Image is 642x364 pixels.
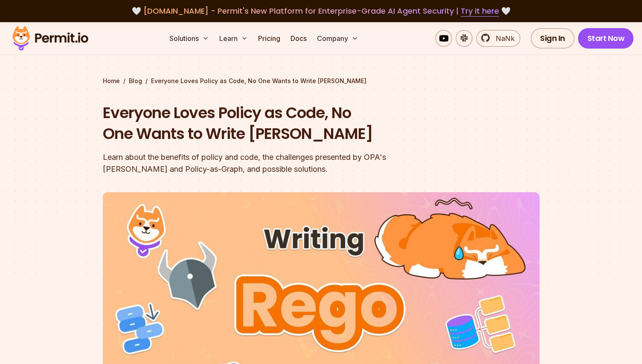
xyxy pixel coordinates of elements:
[461,6,499,17] a: Try it here
[216,30,251,47] button: Learn
[287,30,310,47] a: Docs
[491,33,514,43] span: NaNk
[578,28,634,49] a: Start Now
[531,28,575,49] a: Sign In
[476,30,520,47] a: NaNk
[103,77,120,85] a: Home
[103,151,430,175] div: Learn about the benefits of policy and code, the challenges presented by OPA's [PERSON_NAME] and ...
[9,24,92,53] img: Permit logo
[129,77,142,85] a: Blog
[166,30,212,47] button: Solutions
[314,30,362,47] button: Company
[255,30,284,47] a: Pricing
[103,77,540,85] div: / /
[20,5,622,17] div: 🤍 🤍
[143,6,499,16] span: [DOMAIN_NAME] - Permit's New Platform for Enterprise-Grade AI Agent Security |
[103,102,430,144] h1: Everyone Loves Policy as Code, No One Wants to Write [PERSON_NAME]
